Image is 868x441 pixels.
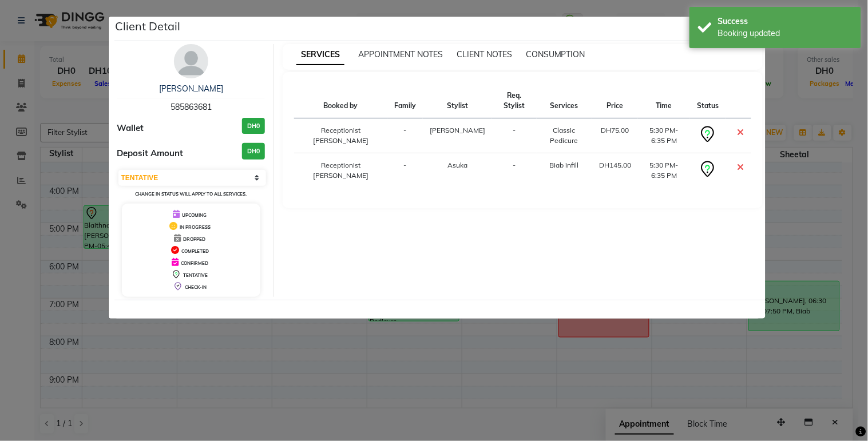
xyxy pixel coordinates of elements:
td: Receptionist [PERSON_NAME] [294,153,387,188]
th: Time [638,84,690,118]
img: avatar [174,44,208,78]
div: Booking updated [718,27,853,39]
span: UPCOMING [182,212,207,218]
span: SERVICES [296,45,344,65]
span: CONSUMPTION [526,49,585,59]
td: 5:30 PM-6:35 PM [638,153,690,188]
span: CLIENT NOTES [457,49,512,59]
span: Asuka [447,161,467,169]
th: Status [690,84,726,118]
td: - [492,118,536,153]
h3: DH0 [242,143,265,160]
div: Biab infill [544,160,586,170]
h3: DH0 [242,118,265,134]
th: Booked by [294,84,387,118]
th: Price [592,84,638,118]
span: Deposit Amount [117,147,184,160]
div: Success [718,15,853,27]
td: - [387,153,423,188]
th: Family [387,84,423,118]
td: Receptionist [PERSON_NAME] [294,118,387,153]
div: Classic Pedicure [544,125,586,146]
span: Wallet [117,122,144,135]
span: APPOINTMENT NOTES [358,49,443,59]
td: - [387,118,423,153]
td: 5:30 PM-6:35 PM [638,118,690,153]
td: - [492,153,536,188]
small: Change in status will apply to all services. [135,191,247,197]
th: Req. Stylist [492,84,536,118]
span: CONFIRMED [181,260,208,266]
th: Services [537,84,593,118]
span: [PERSON_NAME] [430,126,485,134]
span: 585863681 [171,102,212,112]
span: COMPLETED [181,248,209,254]
a: [PERSON_NAME] [159,84,223,94]
span: IN PROGRESS [180,224,211,230]
span: TENTATIVE [183,272,208,278]
h5: Client Detail [116,18,181,35]
div: DH75.00 [599,125,631,136]
span: CHECK-IN [185,284,207,290]
div: DH145.00 [599,160,631,170]
span: DROPPED [183,236,205,242]
th: Stylist [423,84,492,118]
